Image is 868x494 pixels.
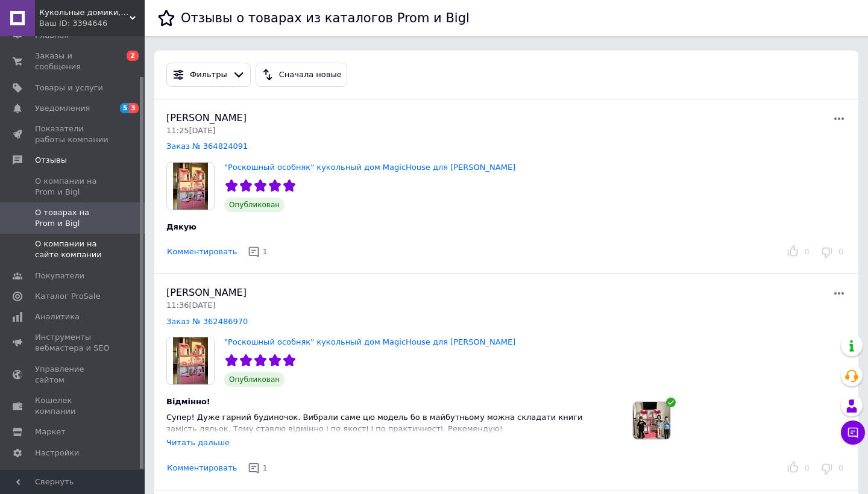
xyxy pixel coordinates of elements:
span: Инструменты вебмастера и SEO [35,332,112,354]
span: Каталог ProSale [35,291,100,302]
span: Управление сайтом [35,364,112,386]
h1: Отзывы о товарах из каталогов Prom и Bigl [181,11,470,25]
img: "Роскошный особняк" кукольный дом MagicHouse для Барби [167,337,214,384]
button: 1 [245,459,272,478]
img: "Роскошный особняк" кукольный дом MagicHouse для Барби [167,163,214,210]
div: Читать дальше [166,438,230,447]
span: О товарах на Prom и Bigl [35,207,112,229]
span: 3 [129,103,139,113]
button: Комментировать [166,246,237,258]
a: "Роскошный особняк" кукольный дом MagicHouse для [PERSON_NAME] [224,163,515,172]
span: 2 [127,51,139,61]
span: О компании на сайте компании [35,239,112,260]
a: Заказ № 362486970 [166,317,248,326]
a: Заказ № 364824091 [166,142,248,151]
span: Отзывы [35,155,67,166]
button: Чат с покупателем [841,421,865,445]
div: Фильтры [187,69,230,81]
span: Покупатели [35,270,84,281]
span: Супер! Дуже гарний будиночок. Вибрали саме цю модель бо в майбутньому можна складати книги заміст... [166,413,583,433]
span: Уведомления [35,103,90,114]
span: О компании на Prom и Bigl [35,176,112,198]
span: Опубликован [224,198,285,212]
span: 5 [120,103,130,113]
span: Товары и услуги [35,83,103,93]
span: Аналитика [35,311,80,322]
button: Комментировать [166,462,237,475]
span: [PERSON_NAME] [166,112,247,123]
span: Кошелек компании [35,395,112,417]
span: Заказы и сообщения [35,51,112,72]
span: Настройки [35,448,79,458]
span: 11:36[DATE] [166,301,215,310]
button: 1 [245,243,272,261]
button: Фильтры [166,63,251,87]
span: Дякую [166,222,197,231]
span: 1 [262,247,267,256]
span: [PERSON_NAME] [166,287,247,298]
div: Сначала новые [277,69,344,81]
span: Кукольные домики, парковки, стеллажи от производителя [39,7,130,18]
span: Опубликован [224,372,285,387]
span: 1 [262,463,267,472]
span: Маркет [35,427,66,437]
span: Показатели работы компании [35,123,112,145]
div: Ваш ID: 3394646 [39,18,145,29]
button: Сначала новые [256,63,347,87]
span: Відмінно! [166,397,210,406]
span: 11:25[DATE] [166,126,215,135]
a: "Роскошный особняк" кукольный дом MagicHouse для [PERSON_NAME] [224,337,515,346]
